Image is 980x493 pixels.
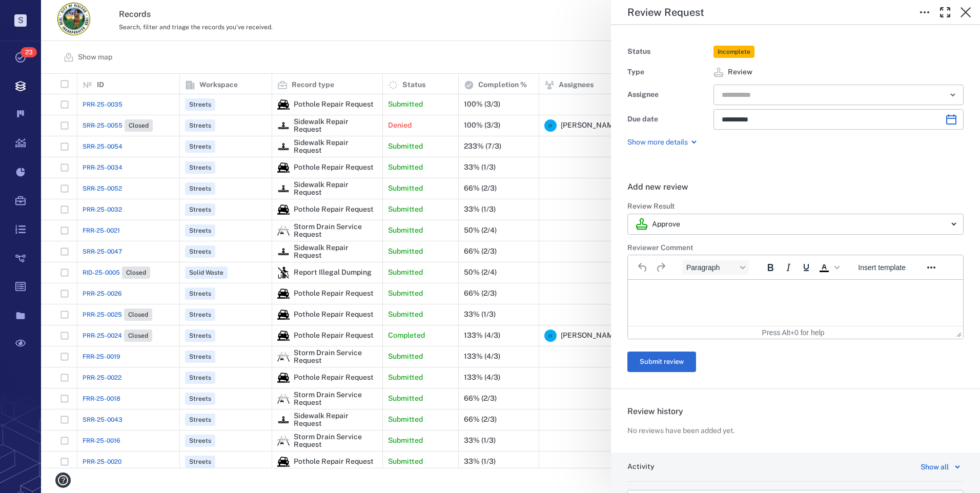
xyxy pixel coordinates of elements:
[815,260,841,275] div: Text color Black
[798,260,815,275] button: Underline
[627,88,709,102] div: Assignee
[921,461,949,473] div: Show all
[8,8,327,17] body: Rich Text Area. Press ALT-0 for help.
[627,201,964,212] h6: Review Result
[627,426,734,436] p: No reviews have been added yet.
[946,88,960,102] button: Open
[923,260,940,275] button: Reveal or hide additional toolbar items
[682,260,749,275] button: Block Paragraph
[627,243,964,253] h6: Reviewer Comment
[628,280,963,326] iframe: Rich Text Area
[914,2,935,23] button: Toggle to Edit Boxes
[780,260,797,275] button: Italic
[740,328,847,337] div: Press Alt+0 for help
[627,45,709,59] div: Status
[627,181,964,193] h6: Add new review
[627,112,709,127] div: Due date
[23,7,44,16] span: Help
[627,352,696,372] button: Submit review
[728,67,752,77] span: Review
[627,405,964,418] h6: Review history
[716,48,752,56] span: Incomplete
[955,2,976,23] button: Close
[935,2,955,23] button: Toggle Fullscreen
[854,260,910,275] button: Insert template
[14,14,27,27] p: S
[627,462,655,472] h6: Activity
[652,219,680,230] p: Approve
[627,65,709,79] div: Type
[762,260,779,275] button: Bold
[627,6,704,19] h5: Review Request
[21,47,37,57] span: 23
[686,263,737,272] span: Paragraph
[627,137,688,148] p: Show more details
[941,109,962,130] button: Choose date, selected date is Sep 12, 2025
[634,260,651,275] button: Undo
[652,260,669,275] button: Redo
[858,263,906,272] span: Insert template
[956,328,962,337] div: Press the Up and Down arrow keys to resize the editor.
